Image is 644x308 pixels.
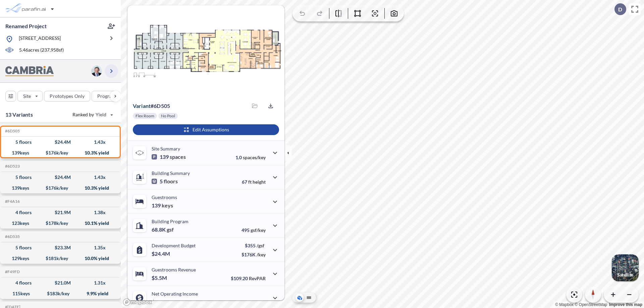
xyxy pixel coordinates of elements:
[152,170,190,176] p: Building Summary
[152,250,171,257] p: $24.4M
[152,178,178,185] p: 5
[167,226,174,233] span: gsf
[44,91,90,102] button: Prototypes Only
[231,275,266,281] p: $109.20
[152,243,196,248] p: Development Budget
[612,254,639,281] button: Switcher ImageSatellite
[4,269,20,274] h5: Click to copy the code
[241,227,266,233] p: 495
[257,243,264,248] span: /gsf
[555,302,574,307] a: Mapbox
[575,302,607,307] a: OpenStreetMap
[123,298,152,306] a: Mapbox homepage
[617,272,633,278] p: Satellite
[237,300,266,305] p: 45.0%
[152,146,180,151] p: Site Summary
[193,126,229,133] p: Edit Assumptions
[164,178,178,185] span: floors
[251,300,266,305] span: margin
[136,113,154,119] p: Flex Room
[133,124,279,135] button: Edit Assumptions
[253,179,266,185] span: height
[609,302,642,307] a: Improve this map
[161,113,175,119] p: No Pool
[152,274,168,281] p: $5.5M
[152,267,196,272] p: Guestrooms Revenue
[152,226,174,233] p: 68.8K
[241,243,266,248] p: $355
[170,153,186,160] span: spaces
[19,47,64,54] p: 5.46 acres ( 237,958 sf)
[4,199,20,204] h5: Click to copy the code
[67,109,117,120] button: Ranked by Yield
[152,219,189,224] p: Building Program
[243,155,266,160] span: spaces/key
[50,93,85,100] p: Prototypes Only
[4,234,20,239] h5: Click to copy the code
[305,294,313,302] button: Site Plan
[249,275,266,281] span: RevPAR
[96,111,107,118] span: Yield
[133,103,170,109] p: # 6d505
[612,254,639,281] img: Switcher Image
[152,194,177,200] p: Guestrooms
[4,164,20,169] h5: Click to copy the code
[91,66,102,76] img: user logo
[241,252,266,257] p: $176K
[19,35,61,43] p: [STREET_ADDRESS]
[152,299,168,305] p: $2.5M
[92,91,128,102] button: Program
[618,6,622,12] p: D
[152,153,186,160] p: 139
[296,294,304,302] button: Aerial View
[162,202,173,209] span: keys
[97,93,116,100] p: Program
[5,66,54,76] img: BrandImage
[251,227,266,233] span: gsf/key
[5,22,47,30] p: Renamed Project
[152,291,198,297] p: Net Operating Income
[152,202,173,209] p: 139
[133,103,151,109] span: Variant
[257,252,266,257] span: /key
[5,111,33,119] p: 13 Variants
[17,91,43,102] button: Site
[242,179,266,185] p: 67
[4,129,20,133] h5: Click to copy the code
[235,155,266,160] p: 1.0
[248,179,252,185] span: ft
[23,93,31,100] p: Site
